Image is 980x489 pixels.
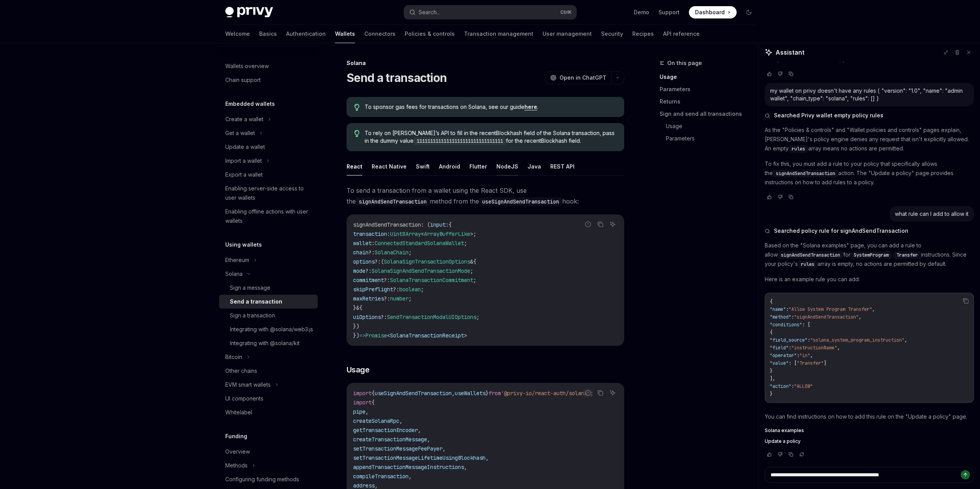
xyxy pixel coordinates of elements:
span: } [486,390,489,397]
span: ] [824,360,826,366]
span: & [470,258,473,265]
span: SolanaSignAndSendTransactionMode [372,267,470,274]
span: { [372,390,375,397]
span: } [770,391,772,397]
code: useSignAndSendTransaction [479,197,562,206]
div: Solana [225,269,243,279]
span: > [464,332,467,339]
span: "instructionName" [791,345,837,351]
span: => [359,332,365,339]
div: Export a wallet [225,170,263,179]
span: import [353,399,372,406]
span: : [807,337,810,343]
button: Android [439,157,460,175]
a: Demo [634,8,649,16]
span: , [365,408,369,415]
span: useSignAndSendTransaction [375,390,452,397]
button: NodeJS [496,157,518,175]
a: Parameters [660,83,761,95]
span: >; [470,230,476,237]
a: Integrating with @solana/web3.js [219,322,318,336]
span: To rely on [PERSON_NAME]’s API to fill in the recentBlockhash field of the Solana transaction, pa... [365,129,616,145]
span: : [797,352,799,359]
span: createTransactionMessage [353,436,427,443]
button: React Native [372,157,407,175]
div: Solana [347,59,624,67]
span: ; [409,295,412,302]
span: : [786,306,789,312]
button: REST API [550,157,575,175]
span: ; [409,249,412,256]
span: SolanaTransactionReceipt [390,332,464,339]
a: Solana examples [765,427,974,434]
a: here [524,103,537,110]
span: , [859,314,861,320]
a: Sign a transaction [219,309,318,322]
span: transaction [353,230,387,237]
a: Chain support [219,73,318,87]
button: Searched Privy wallet empty policy rules [765,112,974,119]
span: ?: [393,286,399,293]
span: maxRetries [353,295,384,302]
a: Transaction management [464,25,533,43]
span: SolanaChain [375,249,409,256]
h5: Embedded wallets [225,99,275,108]
span: Ctrl K [560,9,572,15]
a: Enabling server-side access to user wallets [219,182,318,205]
a: Policies & controls [405,25,455,43]
div: Chain support [225,75,261,85]
a: Security [601,25,623,43]
div: Whitelabel [225,408,252,417]
span: setTransactionMessageFeePayer [353,445,442,452]
span: input [430,221,446,228]
button: Report incorrect code [583,388,593,398]
p: As the "Policies & controls" and "Wallet policies and controls" pages explain, [PERSON_NAME]'s po... [765,125,974,153]
span: "method" [770,314,791,320]
div: Ethereum [225,255,249,265]
a: User management [543,25,592,43]
div: Wallets overview [225,62,269,71]
span: }) [353,332,359,339]
span: : [ [802,322,810,328]
span: "field" [770,345,789,351]
code: 11111111111111111111111111111111 [414,137,506,145]
a: Send a transaction [219,295,318,309]
span: boolean [399,286,421,293]
div: Integrating with @solana/kit [230,339,300,348]
span: createSolanaRpc [353,417,399,424]
div: Other chains [225,366,257,376]
span: "Transfer" [797,360,824,366]
a: UI components [219,392,318,406]
span: , [872,306,875,312]
div: EVM smart wallets [225,380,271,389]
a: Support [658,8,680,16]
span: : ( [421,221,430,228]
span: ( [381,258,384,265]
span: wallet [353,240,372,247]
span: { [473,258,476,265]
span: , [905,337,907,343]
span: Update a policy [765,438,801,444]
span: "signAndSendTransaction" [794,314,859,320]
img: dark logo [225,7,273,18]
button: Flutter [469,157,487,175]
div: Enabling server-side access to user wallets [225,184,313,202]
span: "ALLOW" [794,383,813,389]
span: setTransactionMessageLifetimeUsingBlockhash [353,454,486,461]
span: '@privy-io/react-auth/solana' [501,390,590,397]
span: To sponsor gas fees for transactions on Solana, see our guide . [365,103,616,111]
span: ?: [381,314,387,320]
span: "Allow System Program Transfer" [789,306,872,312]
p: To fix this, you must add a rule to your policy that specifically allows the action. The "Update ... [765,159,974,187]
button: Copy the contents from the code block [961,296,971,306]
span: , [837,345,840,351]
span: : [789,345,791,351]
span: On this page [667,58,702,68]
span: } [353,304,356,311]
div: Get a wallet [225,129,255,138]
span: chain [353,249,369,256]
a: Returns [660,95,761,108]
span: , [399,417,402,424]
span: "in" [799,352,810,359]
span: { [359,304,362,311]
